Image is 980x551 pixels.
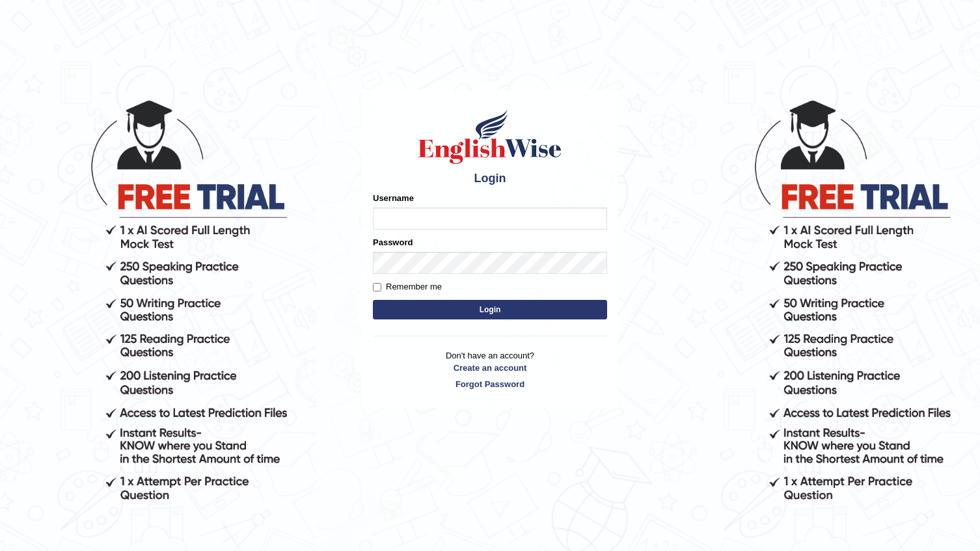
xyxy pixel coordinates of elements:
[373,349,607,390] p: Don't have an account?
[373,236,413,249] label: Password
[373,192,414,204] label: Username
[373,378,607,390] a: Forgot Password
[373,362,607,374] a: Create an account
[373,172,607,185] h4: Login
[373,300,607,319] button: Login
[373,283,381,291] input: Remember me
[416,107,564,166] img: Logo of English Wise sign in for intelligent practice with AI
[373,280,442,293] label: Remember me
